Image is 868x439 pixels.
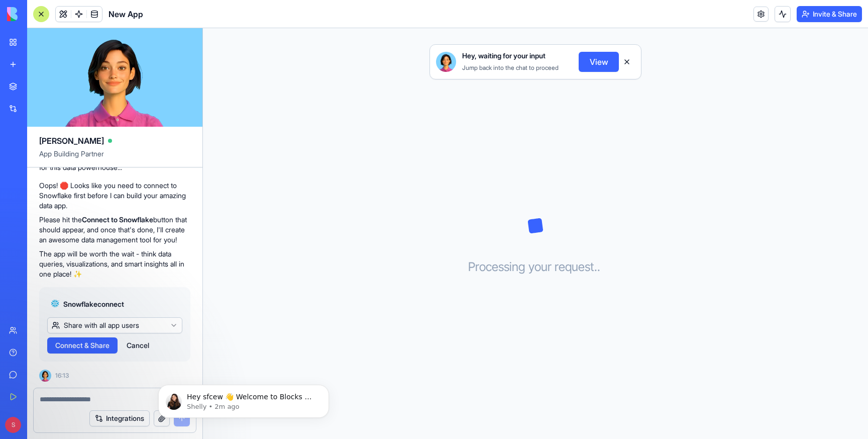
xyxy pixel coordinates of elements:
[39,181,190,211] p: Oops! 🛑 Looks like you need to connect to Snowflake first before I can build your amazing data app.
[39,370,51,382] img: Ella_00000_wcx2te.png
[89,410,150,426] button: Integrations
[39,149,190,167] span: App Building Partner
[436,52,456,72] img: Ella_00000_wcx2te.png
[143,364,344,434] iframe: Intercom notifications message
[594,259,597,275] span: .
[39,249,190,279] p: The app will be worth the wait - think data queries, visualizations, and smart insights all in on...
[462,51,546,61] span: Hey, waiting for your input
[108,8,143,20] span: New App
[39,135,104,147] span: [PERSON_NAME]
[55,340,110,350] span: Connect & Share
[462,64,559,71] span: Jump back into the chat to proceed
[122,337,154,354] button: Cancel
[39,215,190,245] p: Please hit the button that should appear, and once that's done, I'll create an awesome data manag...
[55,372,69,380] span: 16:13
[7,7,69,21] img: logo
[597,259,600,275] span: .
[51,299,59,307] img: snowflake
[579,52,619,72] button: View
[797,6,862,22] button: Invite & Share
[82,215,153,224] strong: Connect to Snowflake
[47,337,118,354] button: Connect & Share
[5,417,21,433] span: S
[468,259,603,275] h3: Processing your request
[63,299,124,309] span: Snowflake connect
